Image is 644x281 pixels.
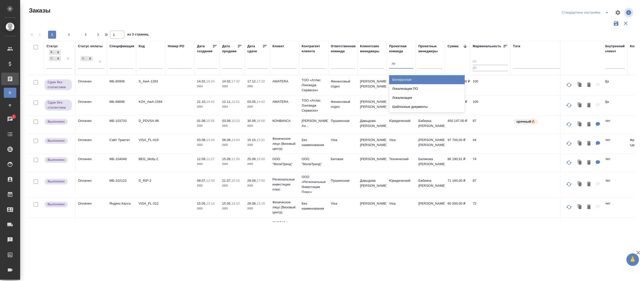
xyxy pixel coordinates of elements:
td: Технический [387,154,416,172]
a: 1 [1,113,19,125]
p: 2024 [222,84,242,89]
p: 2024 [197,104,217,109]
td: Юридический [387,116,416,133]
button: Обновить [563,178,575,190]
td: Оплачен [75,116,107,133]
p: 12:39 [206,179,215,182]
p: Нет [605,178,625,183]
button: Клонировать [575,158,585,168]
p: 2025 [197,123,217,128]
td: Оплачен [75,154,107,172]
p: 15:55 [206,119,215,123]
td: [PERSON_NAME] [PERSON_NAME] [357,76,387,94]
p: 11:50 [231,157,240,161]
span: Настроить таблицу [612,7,624,19]
td: Финансовый отдел [328,97,357,114]
p: 16:24 [206,79,215,83]
div: Выставляет ПМ после сдачи и проведения начислений. Последний этап для ПМа [44,178,72,185]
span: 2 [65,32,73,37]
div: Выставляет ПМ, когда заказ сдан КМу, но начисления еще не проведены [44,99,72,111]
p: 11:27 [206,157,215,161]
button: Клонировать [575,119,585,130]
td: Белякова [PERSON_NAME] [416,154,445,172]
p: 25.09, [247,157,257,161]
div: Дата продажи [222,44,237,54]
p: 2024 [197,84,217,89]
div: Оплачен [80,56,87,61]
input: До [473,65,508,71]
button: Удалить [585,119,593,130]
td: Оплачен [75,199,107,216]
td: 100 [470,97,510,114]
p: TОО «Атлас Лэнгвидж Сервисез» [302,98,326,113]
p: Региональные инвестиции плюс [272,177,297,192]
p: AWATERA [272,79,297,84]
p: 2025 [197,143,217,148]
p: 14:42 [257,100,265,104]
div: Выставляет ПМ после сдачи и проведения начислений. Последний этап для ПМа [44,221,72,228]
p: 2025 [247,206,267,211]
p: 03.09, [222,119,231,123]
td: [PERSON_NAME] [357,219,387,237]
button: Клонировать [575,80,585,90]
div: Спецификация [109,44,134,49]
p: ООО "МолиТренд" [302,157,326,167]
p: 2025 [197,162,217,167]
div: split button [560,9,612,17]
td: [PERSON_NAME] [416,199,445,216]
p: 12:01 [231,100,240,104]
td: Пушкинская [328,116,357,133]
button: Удалить [585,138,593,149]
td: [PERSON_NAME] [PERSON_NAME] [416,135,445,153]
p: 2025 [247,162,267,167]
div: Тэги [513,44,520,49]
td: Финансовый отдел [387,76,416,94]
td: МБ-80906 [107,76,136,94]
div: Выполнен [49,50,55,55]
p: 06.08, [222,138,231,142]
p: 16:00 [257,119,265,123]
p: Сдан без статистики [48,80,69,90]
div: Ответственная команда [331,44,356,54]
td: 97 700,00 ₽ [445,135,470,153]
p: Выполнен [48,138,65,143]
button: Сохранить фильтры [611,19,621,28]
p: 10:23 [231,119,240,123]
p: 30.09, [247,119,257,123]
p: 2092 [247,84,267,89]
button: Клонировать [575,138,585,149]
p: Физическое лицо (Визовый центр) [272,200,297,215]
p: 2025 [222,183,242,188]
button: Обновить [563,99,575,111]
a: Ф [4,100,16,110]
p: AWATERA [272,99,297,104]
div: Клиент [272,44,284,49]
div: Код [139,44,145,49]
p: 17:00 [257,179,265,182]
p: 29.09, [247,179,257,182]
p: Нет [605,157,625,162]
span: В [6,90,14,95]
p: S_AwA-1283 [139,79,163,84]
td: Оплачен [75,97,107,114]
p: 2024 [222,104,242,109]
td: Юридический [387,176,416,193]
span: 3 [82,32,90,37]
button: Сбросить фильтры [621,19,630,28]
p: D_PDVSA-86 [139,118,163,123]
button: Клонировать [575,179,585,190]
td: Бабкина [PERSON_NAME] [416,176,445,193]
p: 2025 [247,104,267,109]
td: 450 147,00 ₽ [445,116,470,133]
div: Выполнен, Сдан без статистики [49,49,61,56]
p: 15.10, [247,138,257,142]
p: 13:28 [206,138,215,142]
p: KZH_AwA-1594 [139,99,163,104]
p: 14:10 [231,202,240,205]
p: 29.09, [247,202,257,205]
p: 17:32 [257,79,265,83]
td: 60 000,00 ₽ [445,199,470,216]
p: 14:42 [206,100,215,104]
p: VISA_FL-312 [139,201,163,206]
div: Выставляет ПМ, когда заказ сдан КМу, но начисления еще не проведены [44,79,72,91]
